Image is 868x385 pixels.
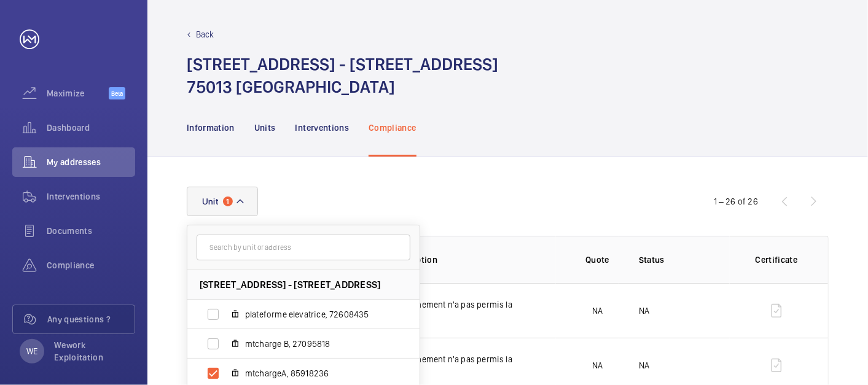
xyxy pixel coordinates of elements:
[245,308,388,321] span: plateforme elevatrice, 72608435
[47,259,135,271] span: Compliance
[330,353,556,378] p: L'absence d'accompagnement n'a pas permis la vérification de ce point.
[714,195,758,208] div: 1 – 26 of 26
[639,305,649,317] p: NA
[187,187,258,216] button: Unit1
[47,190,135,203] span: Interventions
[585,254,609,266] p: Quote
[109,87,125,99] span: Beta
[47,122,135,134] span: Dashboard
[330,298,556,323] p: L'absence d'accompagnement n'a pas permis la vérification de ce point.
[47,313,135,325] span: Any questions ?
[245,338,388,350] span: mtcharge B, 27095818
[254,122,276,134] p: Units
[187,53,498,98] h1: [STREET_ADDRESS] - [STREET_ADDRESS] 75013 [GEOGRAPHIC_DATA]
[47,156,135,168] span: My addresses
[47,225,135,237] span: Documents
[639,254,730,266] p: Status
[639,359,649,371] p: NA
[202,196,218,206] span: Unit
[592,305,603,317] p: NA
[26,345,37,357] p: WE
[245,367,388,379] span: mtchargeA, 85918236
[330,254,556,266] p: Insurance item description
[200,278,380,291] span: [STREET_ADDRESS] - [STREET_ADDRESS]
[749,254,803,266] p: Certificate
[592,359,603,371] p: NA
[369,122,416,134] p: Compliance
[295,122,350,134] p: Interventions
[187,122,235,134] p: Information
[196,28,214,41] p: Back
[223,196,233,206] span: 1
[197,235,410,260] input: Search by unit or address
[47,87,109,99] span: Maximize
[54,339,128,364] p: Wework Exploitation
